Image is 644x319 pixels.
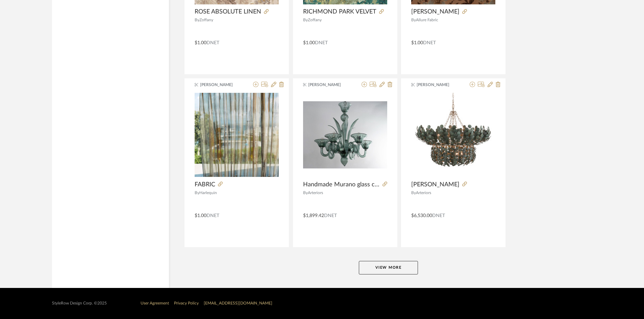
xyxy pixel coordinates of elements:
span: $1,899.42 [303,213,324,218]
span: By [195,191,199,195]
span: [PERSON_NAME] [411,181,460,188]
span: By [411,191,416,195]
span: ROSE ABSOLUTE LINEN [195,8,261,16]
span: DNET [324,213,337,218]
span: [PERSON_NAME] [308,82,351,88]
img: Bilal Chandelier [411,93,495,177]
a: Privacy Policy [174,301,199,305]
span: By [411,18,416,22]
button: View More [359,261,418,274]
img: FABRIC [195,93,279,177]
span: [PERSON_NAME] [417,82,459,88]
span: DNET [432,213,445,218]
span: By [303,18,308,22]
a: [EMAIL_ADDRESS][DOMAIN_NAME] [204,301,272,305]
span: Arteriors [416,191,431,195]
span: Handmade Murano glass chandelier Rialto green color with artistic decorations, 6 lights, handmade... [303,181,380,188]
span: FABRIC [195,181,215,188]
a: User Agreement [141,301,169,305]
img: Handmade Murano glass chandelier Rialto green color with artistic decorations, 6 lights, handmade... [303,101,387,168]
span: $1.00 [195,213,206,218]
span: DNET [206,213,219,218]
span: DNET [315,41,328,45]
span: $1.00 [195,41,206,45]
span: $6,530.00 [411,213,432,218]
span: Zoffany [199,18,213,22]
span: Harlequin [199,191,217,195]
span: DNET [206,41,219,45]
span: Allure Fabric [416,18,438,22]
span: $1.00 [411,41,423,45]
span: Zoffany [308,18,322,22]
div: StyleRow Design Corp. ©2025 [52,301,107,306]
span: By [195,18,199,22]
span: RICHMOND PARK VELVET [303,8,376,16]
span: $1.00 [303,41,315,45]
span: DNET [423,41,436,45]
span: [PERSON_NAME] [200,82,243,88]
span: [PERSON_NAME] [411,8,460,16]
span: Arteriors [308,191,323,195]
span: By [303,191,308,195]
